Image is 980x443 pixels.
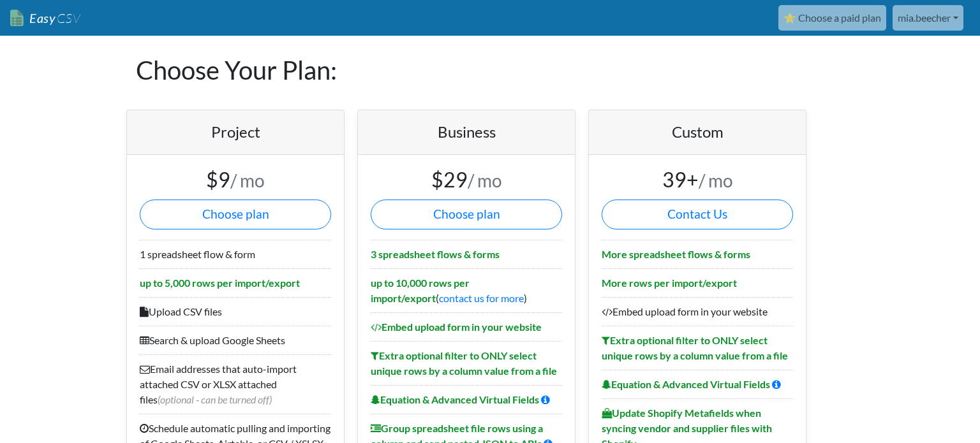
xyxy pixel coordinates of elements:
[699,170,733,191] small: / mo
[371,268,562,312] li: ( )
[140,168,331,192] h3: $9
[371,321,542,333] b: Embed upload form in your website
[371,123,562,142] h4: Business
[371,393,539,405] b: Equation & Advanced Virtual Fields
[140,200,331,229] button: Choose plan
[778,5,886,31] a: ⭐ Choose a paid plan
[371,277,470,304] b: up to 10,000 rows per import/export
[140,354,331,414] li: Email addresses that auto-import attached CSV or XLSX attached files
[439,292,524,304] a: contact us for more
[893,5,963,31] a: mia.beecher
[602,168,793,192] h3: 39+
[136,36,844,105] h1: Choose Your Plan:
[602,378,770,390] b: Equation & Advanced Virtual Fields
[140,277,300,289] b: up to 5,000 rows per import/export
[140,240,331,268] li: 1 spreadsheet flow & form
[602,297,793,326] li: Embed upload form in your website
[602,123,793,142] h4: Custom
[602,248,750,260] b: More spreadsheet flows & forms
[468,170,502,191] small: / mo
[10,5,80,31] a: EasyCSV
[371,168,562,192] h3: $29
[230,170,265,191] small: / mo
[140,297,331,326] li: Upload CSV files
[602,277,737,289] b: More rows per import/export
[140,123,331,142] h4: Project
[371,248,500,260] b: 3 spreadsheet flows & forms
[371,200,562,229] button: Choose plan
[602,334,788,361] b: Extra optional filter to ONLY select unique rows by a column value from a file
[371,349,557,377] b: Extra optional filter to ONLY select unique rows by a column value from a file
[140,326,331,354] li: Search & upload Google Sheets
[56,10,80,26] span: CSV
[602,200,793,229] a: Contact Us
[158,393,272,405] span: (optional - can be turned off)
